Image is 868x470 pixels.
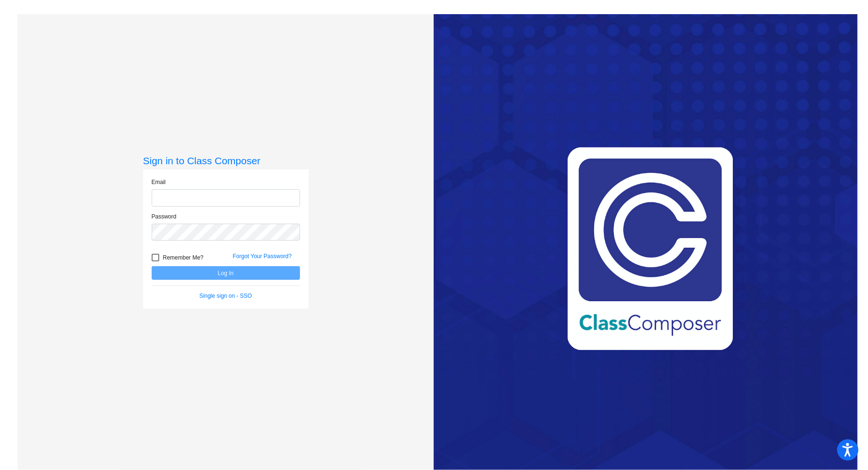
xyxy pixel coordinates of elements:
span: Remember Me? [163,252,204,263]
h3: Sign in to Class Composer [143,155,309,167]
button: Log In [152,266,300,280]
label: Password [152,212,177,221]
a: Forgot Your Password? [233,253,292,260]
label: Email [152,178,166,186]
a: Single sign on - SSO [199,293,252,299]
